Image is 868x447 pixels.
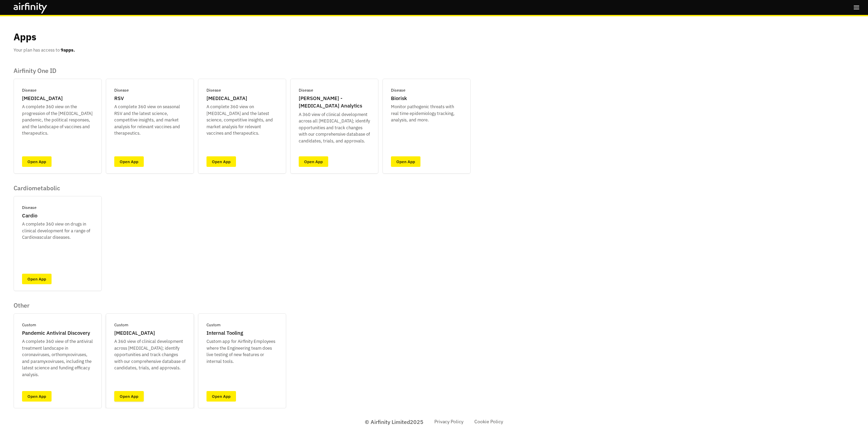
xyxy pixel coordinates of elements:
p: Cardio [22,212,37,220]
p: Disease [22,87,37,93]
a: Open App [391,156,420,167]
a: Privacy Policy [434,418,463,425]
p: A complete 360 view on drugs in clinical development for a range of Cardiovascular diseases. [22,221,93,241]
p: [MEDICAL_DATA] [22,95,63,102]
p: Airfinity One ID [14,67,471,75]
p: Your plan has access to [14,47,75,54]
p: Custom [22,322,36,328]
p: Disease [299,87,313,93]
p: [MEDICAL_DATA] [206,95,247,102]
p: A complete 360 view of the antiviral treatment landscape in coronaviruses, orthomyxoviruses, and ... [22,338,93,378]
a: Open App [114,156,144,167]
p: Other [14,302,286,309]
p: Disease [22,205,37,211]
p: [MEDICAL_DATA] [114,329,155,337]
a: Cookie Policy [474,418,503,425]
p: Disease [206,87,221,93]
p: Custom app for Airfinity Employees where the Engineering team does live testing of new features o... [206,338,278,365]
p: [PERSON_NAME] - [MEDICAL_DATA] Analytics [299,95,370,110]
p: Disease [114,87,129,93]
p: Cardiometabolic [14,184,102,192]
a: Open App [299,156,328,167]
p: A 360 view of clinical development across [MEDICAL_DATA]; identify opportunities and track change... [114,338,185,371]
p: A 360 view of clinical development across all [MEDICAL_DATA]; identify opportunities and track ch... [299,111,370,144]
p: Custom [206,322,220,328]
p: Custom [114,322,128,328]
p: Pandemic Antiviral Discovery [22,329,90,337]
b: 9 apps. [61,47,75,53]
a: Open App [22,391,52,402]
p: Disease [391,87,406,93]
p: Internal Tooling [206,329,243,337]
p: A complete 360 view on seasonal RSV and the latest science, competitive insights, and market anal... [114,103,185,137]
p: Biorisk [391,95,407,102]
a: Open App [22,274,52,284]
a: Open App [206,391,236,402]
p: A complete 360 view on the progression of the [MEDICAL_DATA] pandemic, the political responses, a... [22,103,93,137]
a: Open App [22,156,52,167]
p: A complete 360 view on [MEDICAL_DATA] and the latest science, competitive insights, and market an... [206,103,278,137]
a: Open App [206,156,236,167]
a: Open App [114,391,144,402]
p: Monitor pathogenic threats with real time epidemiology tracking, analysis, and more. [391,103,462,123]
p: Apps [14,30,36,44]
p: © Airfinity Limited 2025 [365,418,423,426]
p: RSV [114,95,124,102]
